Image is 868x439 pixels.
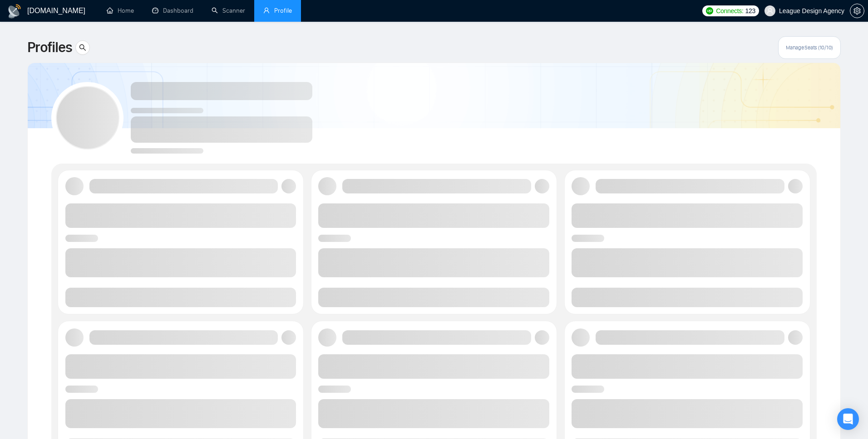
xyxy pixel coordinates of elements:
[263,7,270,14] span: user
[745,6,755,16] span: 123
[76,44,89,51] span: search
[850,7,864,14] a: setting
[706,7,713,14] img: upwork-logo.png
[152,7,193,14] a: dashboardDashboard
[837,408,859,430] div: Open Intercom Messenger
[850,4,864,18] button: setting
[274,7,292,14] span: Profile
[7,4,22,19] img: logo
[716,6,743,16] span: Connects:
[27,37,72,58] span: Profiles
[767,8,773,14] span: user
[850,7,864,14] span: setting
[786,44,833,51] span: Manage Seats (10/10)
[75,40,90,55] button: search
[212,7,245,14] a: searchScanner
[107,7,134,14] a: homeHome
